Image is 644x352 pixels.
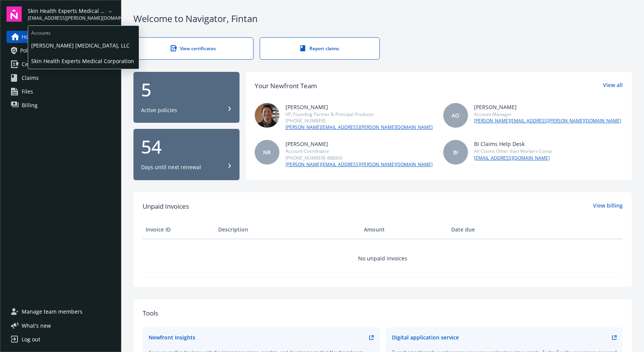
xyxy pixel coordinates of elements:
span: AO [452,111,459,119]
a: Report claims [260,37,380,60]
td: No unpaid invoices [143,239,623,277]
div: Your Newfront Team [255,81,317,91]
span: Unpaid Invoices [143,201,189,211]
span: [EMAIL_ADDRESS][PERSON_NAME][DOMAIN_NAME] [28,15,106,22]
a: arrowDropDown [106,7,115,16]
a: Files [6,86,115,98]
span: Skin Health Experts Medical Corporation [31,53,136,69]
div: [PHONE_NUMBER] [286,117,433,124]
button: Skin Health Experts Medical Corporation[EMAIL_ADDRESS][PERSON_NAME][DOMAIN_NAME]arrowDropDown [28,6,115,22]
div: 5 [141,81,232,99]
span: Skin Health Experts Medical Corporation [28,7,106,15]
div: Days until next renewal [141,163,201,171]
div: Account Coordinator [286,148,433,154]
span: Accounts [28,26,139,38]
a: Billing [6,99,115,111]
th: Date due [448,220,521,239]
a: [PERSON_NAME][EMAIL_ADDRESS][PERSON_NAME][DOMAIN_NAME] [474,117,621,124]
div: 54 [141,138,232,156]
a: Home [6,31,115,43]
span: BI [453,148,458,156]
div: [PHONE_NUMBER] 488009 [286,155,433,161]
a: View all [603,81,623,91]
span: Policies [20,44,39,57]
div: BI Claims Help Desk [474,140,552,148]
a: Policies [6,44,115,57]
div: Log out [22,333,40,346]
div: Active policies [141,106,177,114]
button: 5Active policies [133,72,240,123]
img: navigator-logo.svg [6,6,22,22]
a: Manage team members [6,306,115,318]
div: View certificates [149,45,238,52]
span: Manage team members [22,306,82,318]
a: View billing [593,201,623,211]
button: 54Days until next renewal [133,129,240,180]
span: Certificates [22,58,50,70]
span: [PERSON_NAME] [MEDICAL_DATA], LLC [31,38,136,53]
span: Billing [22,99,38,111]
div: Tools [143,308,623,318]
a: View certificates [133,37,254,60]
button: What's new [6,322,63,330]
div: [PERSON_NAME] [286,103,433,111]
a: Certificates [6,58,115,70]
span: Claims [22,72,39,84]
a: Claims [6,72,115,84]
a: [EMAIL_ADDRESS][DOMAIN_NAME] [474,155,552,162]
div: VP, Founding Partner & Principal Producer [286,111,433,117]
div: [PERSON_NAME] [474,103,621,111]
th: Description [215,220,361,239]
a: [PERSON_NAME][EMAIL_ADDRESS][PERSON_NAME][DOMAIN_NAME] [286,161,433,168]
div: Report claims [275,45,364,52]
th: Amount [361,220,448,239]
span: What ' s new [22,322,51,330]
div: Newfront Insights [149,333,195,341]
span: NR [263,148,271,156]
div: Account Manager [474,111,621,117]
th: Invoice ID [143,220,215,239]
div: Welcome to Navigator , Fintan [133,12,632,25]
span: Home [22,31,36,43]
a: [PERSON_NAME][EMAIL_ADDRESS][PERSON_NAME][DOMAIN_NAME] [286,124,433,131]
img: photo [255,103,279,128]
div: [PERSON_NAME] [286,140,433,148]
span: Files [22,86,33,98]
div: All Claims Other than Workers Comp [474,148,552,154]
div: Digital application service [392,333,459,341]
